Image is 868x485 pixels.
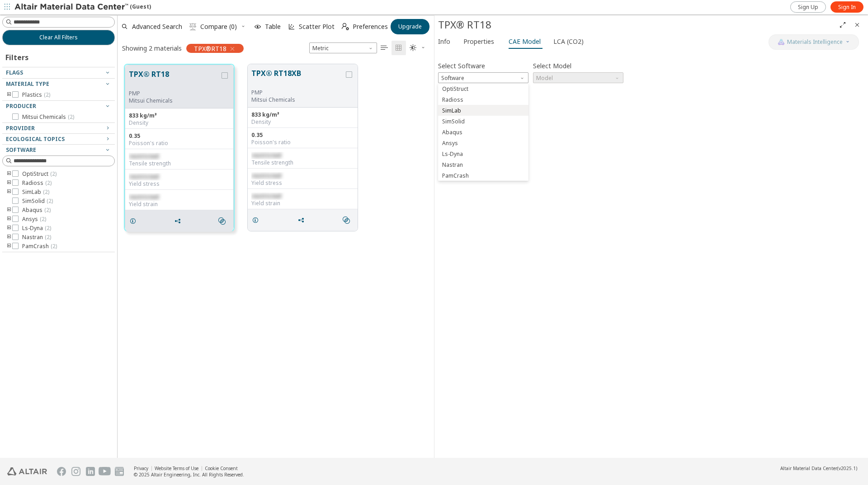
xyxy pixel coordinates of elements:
div: Poisson's ratio [251,139,354,146]
span: Ecological Topics [6,135,65,143]
span: ( 2 ) [45,179,52,187]
div: (Guest) [14,3,151,12]
button: Material Type [2,79,115,89]
button: AI CopilotMaterials Intelligence [769,34,859,50]
span: Scatter Plot [299,24,335,30]
button: TPX® RT18XB [251,68,344,89]
span: restricted [251,151,281,159]
a: Privacy [134,465,148,471]
span: Altair Material Data Center [780,465,837,471]
img: Altair Engineering [7,467,47,476]
span: Abaqus [22,207,51,214]
div: PMP [251,89,344,96]
div: Density [129,119,230,127]
div: Poisson's ratio [129,140,230,147]
span: Radioss [442,96,463,104]
i: toogle group [6,188,12,196]
i:  [410,44,417,52]
span: ( 2 ) [68,113,74,121]
span: Material Type [6,80,49,88]
div: Yield strain [129,201,230,208]
i: toogle group [6,179,12,187]
span: Ls-Dyna [22,225,51,232]
span: ( 2 ) [44,91,50,99]
div: Filters [2,45,33,67]
span: ( 2 ) [45,233,51,241]
span: ( 2 ) [51,242,57,250]
img: Altair Material Data Center [14,3,130,12]
span: ( 2 ) [43,188,49,196]
span: Nastran [442,161,463,169]
p: Mitsui Chemicals [129,97,220,104]
i:  [218,217,226,225]
a: Website Terms of Use [155,465,198,471]
span: restricted [251,172,281,179]
div: Tensile strength [251,159,354,166]
a: Sign In [830,1,863,13]
span: Provider [6,124,35,132]
button: Clear All Filters [2,30,115,45]
span: Radioss [22,179,52,187]
button: Theme [406,41,429,55]
i: toogle group [6,225,12,232]
div: Unit System [309,42,377,53]
button: Table View [377,41,392,55]
div: Showing 2 materials [122,44,182,52]
div: Model [533,72,623,83]
span: ( 2 ) [40,215,46,223]
span: TPX®RT18 [194,44,226,52]
button: Close [850,18,864,32]
div: TPX® RT18 [438,18,835,32]
a: Sign Up [790,1,826,13]
i: toogle group [6,234,12,241]
span: ( 2 ) [45,224,51,232]
span: ( 2 ) [47,197,53,205]
span: Compare (0) [200,24,237,30]
span: Upgrade [398,23,422,30]
button: Share [293,211,312,229]
div: 0.35 [251,132,354,139]
span: Flags [6,69,23,76]
div: Density [251,118,354,126]
button: Similar search [339,211,358,229]
span: PamCrash [22,243,57,250]
span: Properties [463,34,494,49]
img: AI Copilot [778,38,785,46]
button: TPX® RT18 [129,69,220,90]
span: Nastran [22,234,51,241]
button: Ecological Topics [2,134,115,145]
span: Software [6,146,36,154]
span: restricted [129,152,159,160]
span: Sign Up [798,4,818,11]
span: Clear All Filters [39,34,78,41]
span: Ls-Dyna [442,151,463,158]
span: ( 2 ) [44,206,51,214]
i: toogle group [6,216,12,223]
div: Yield stress [129,180,230,188]
span: SimLab [22,188,49,196]
button: Share [170,212,189,230]
i: toogle group [6,207,12,214]
button: Details [248,211,267,229]
span: restricted [129,173,159,180]
button: Full Screen [835,18,850,32]
span: Materials Intelligence [787,38,843,46]
div: 833 kg/m³ [251,111,354,118]
div: Software [438,83,528,181]
div: grid [118,57,434,458]
i:  [342,23,349,30]
span: SimLab [442,107,461,114]
span: LCA (CO2) [553,34,584,49]
button: Software [2,145,115,155]
i: toogle group [6,243,12,250]
i: toogle group [6,91,12,99]
i:  [395,44,402,52]
i:  [189,23,197,30]
span: Metric [309,42,377,53]
span: restricted [251,192,281,200]
i:  [343,217,350,224]
span: SimSolid [442,118,465,125]
div: Software [438,72,528,83]
span: Table [265,24,281,30]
